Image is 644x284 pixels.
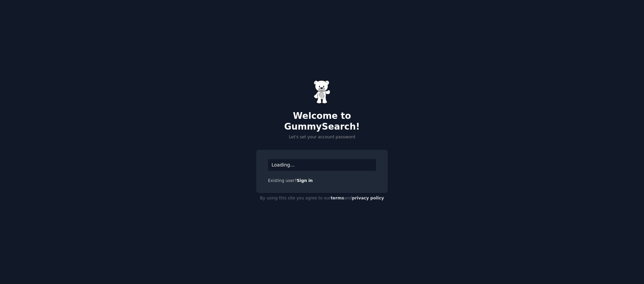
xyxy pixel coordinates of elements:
[268,159,376,171] div: Loading...
[314,80,330,104] img: Gummy Bear
[256,193,388,204] div: By using this site you agree to our and
[297,178,313,183] a: Sign in
[256,134,388,140] p: Let's set your account password
[331,196,344,200] a: terms
[256,111,388,132] h2: Welcome to GummySearch!
[352,196,384,200] a: privacy policy
[268,178,297,183] span: Existing user?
